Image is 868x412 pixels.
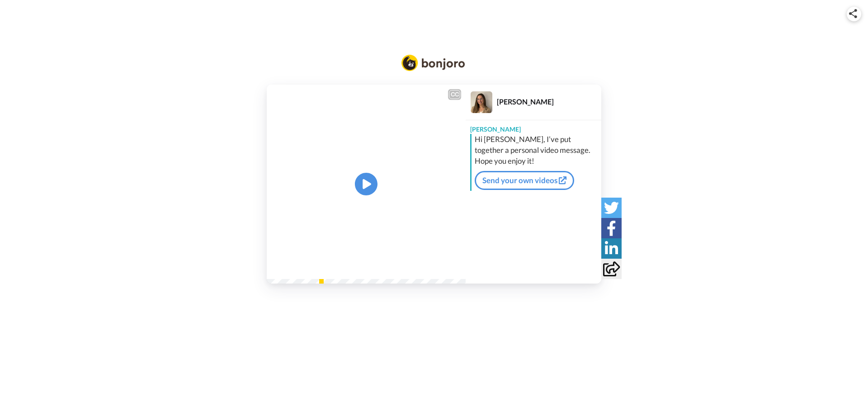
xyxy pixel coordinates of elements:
[471,91,492,113] img: Profile Image
[475,171,574,190] a: Send your own videos
[497,97,601,106] div: [PERSON_NAME]
[401,55,465,71] img: Bonjoro Logo
[475,134,599,166] div: Hi [PERSON_NAME], I’ve put together a personal video message. Hope you enjoy it!
[466,120,601,134] div: [PERSON_NAME]
[296,261,311,272] span: 3:06
[273,261,289,272] span: 0:00
[448,262,458,271] img: Full screen
[449,90,460,99] div: CC
[849,9,857,18] img: ic_share.svg
[291,261,294,272] span: /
